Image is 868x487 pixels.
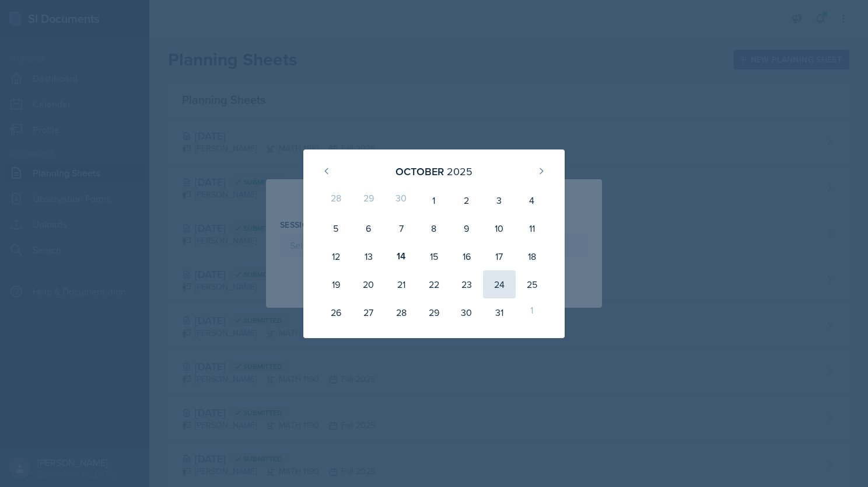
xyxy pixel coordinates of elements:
div: 30 [385,186,418,214]
div: 1 [516,298,548,326]
div: 23 [450,270,483,298]
div: 3 [483,186,516,214]
div: 18 [516,242,548,270]
div: 28 [385,298,418,326]
div: 16 [450,242,483,270]
div: 19 [320,270,352,298]
div: 9 [450,214,483,242]
div: 28 [320,186,352,214]
div: 17 [483,242,516,270]
div: 29 [418,298,450,326]
div: 13 [352,242,385,270]
div: 8 [418,214,450,242]
div: 27 [352,298,385,326]
div: 2 [450,186,483,214]
div: 7 [385,214,418,242]
div: 26 [320,298,352,326]
div: 21 [385,270,418,298]
div: 1 [418,186,450,214]
div: 15 [418,242,450,270]
div: 10 [483,214,516,242]
div: 24 [483,270,516,298]
div: 4 [516,186,548,214]
div: 11 [516,214,548,242]
div: 25 [516,270,548,298]
div: 31 [483,298,516,326]
div: 29 [352,186,385,214]
div: 30 [450,298,483,326]
div: 2025 [447,164,473,179]
div: 20 [352,270,385,298]
div: 6 [352,214,385,242]
div: October [395,164,444,179]
div: 14 [385,242,418,270]
div: 22 [418,270,450,298]
div: 5 [320,214,352,242]
div: 12 [320,242,352,270]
